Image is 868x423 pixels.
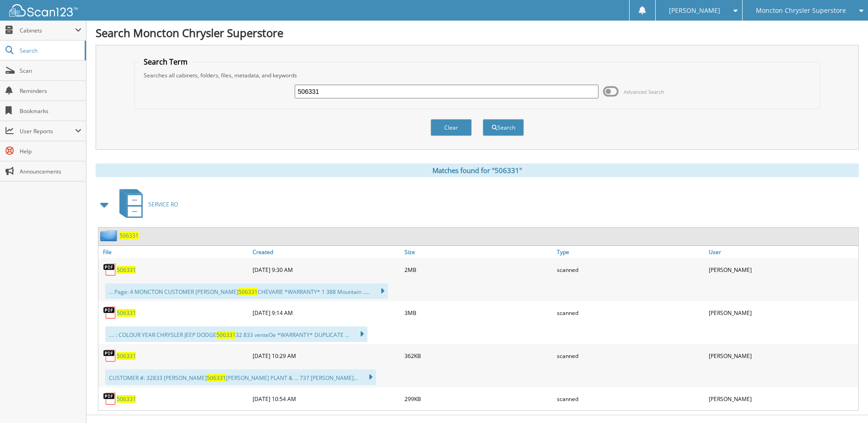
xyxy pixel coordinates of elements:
[250,260,402,279] div: [DATE] 9:30 AM
[96,163,859,177] div: Matches found for "506331"
[20,107,81,115] span: Bookmarks
[555,304,706,322] div: scanned
[250,390,402,408] div: [DATE] 10:54 AM
[402,260,554,279] div: 2MB
[250,246,402,258] a: Created
[96,25,859,40] h1: Search Moncton Chrysler Superstore
[139,71,815,79] div: Searches all cabinets, folders, files, metadata, and keywords
[103,306,117,320] img: PDF.png
[100,230,119,241] img: folder2.png
[105,326,367,342] div: .... : COLOUR YEAR CHRYSLER JEEP DODGE 32 833 venteOe *WARRANTY* DUPLICATE ...
[555,347,706,365] div: scanned
[822,379,868,423] iframe: Chat Widget
[483,119,524,136] button: Search
[431,119,472,136] button: Clear
[20,87,81,95] span: Reminders
[706,304,858,322] div: [PERSON_NAME]
[402,390,554,408] div: 299KB
[105,283,388,299] div: ... Page: 4 MONCTON CUSTOMER [PERSON_NAME] CHEVARIE *WARRANTY* 1 388 Mountain .....
[105,369,376,385] div: CUSTOMER #: 32833 [PERSON_NAME] [PERSON_NAME] PLANT & ... 737 [PERSON_NAME]...
[20,168,81,175] span: Announcements
[756,8,846,13] span: Moncton Chrysler Superstore
[139,57,192,67] legend: Search Term
[117,266,136,274] a: 506331
[98,246,250,258] a: File
[216,331,236,339] span: 506331
[250,347,402,365] div: [DATE] 10:29 AM
[706,260,858,279] div: [PERSON_NAME]
[402,304,554,322] div: 3MB
[20,127,75,135] span: User Reports
[114,186,178,222] a: SERVICE RO
[103,263,117,277] img: PDF.png
[706,246,858,258] a: User
[706,347,858,365] div: [PERSON_NAME]
[103,349,117,363] img: PDF.png
[402,246,554,258] a: Size
[555,246,706,258] a: Type
[669,8,720,13] span: [PERSON_NAME]
[402,347,554,365] div: 362KB
[555,260,706,279] div: scanned
[20,147,81,155] span: Help
[555,390,706,408] div: scanned
[207,374,226,382] span: 506331
[624,88,664,95] span: Advanced Search
[9,4,78,16] img: scan123-logo-white.svg
[117,309,136,317] a: 506331
[103,392,117,406] img: PDF.png
[119,232,139,239] a: 506331
[238,288,258,296] span: 506331
[20,27,75,34] span: Cabinets
[20,67,81,75] span: Scan
[148,201,178,208] span: SERVICE RO
[20,47,80,54] span: Search
[117,395,136,403] a: 506331
[706,390,858,408] div: [PERSON_NAME]
[117,352,136,360] a: 506331
[250,304,402,322] div: [DATE] 9:14 AM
